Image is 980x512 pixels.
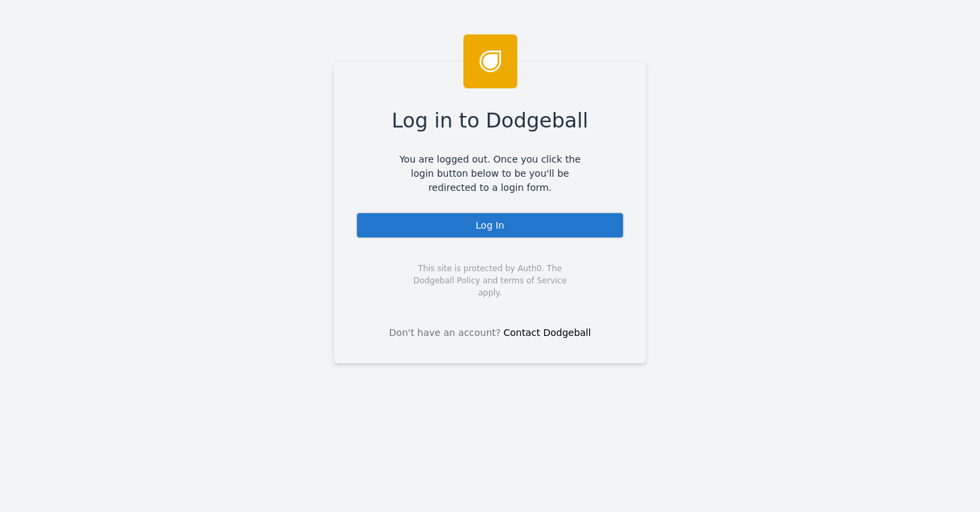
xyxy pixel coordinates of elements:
[356,212,624,239] div: Log In
[389,326,501,340] span: Don't have an account?
[504,327,591,338] a: Contact Dodgeball
[392,105,589,136] span: Log in to Dodgeball
[401,262,579,299] span: This site is protected by Auth0. The Dodgeball Policy and terms of Service apply.
[389,152,591,195] span: You are logged out. Once you click the login button below to be you'll be redirected to a login f...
